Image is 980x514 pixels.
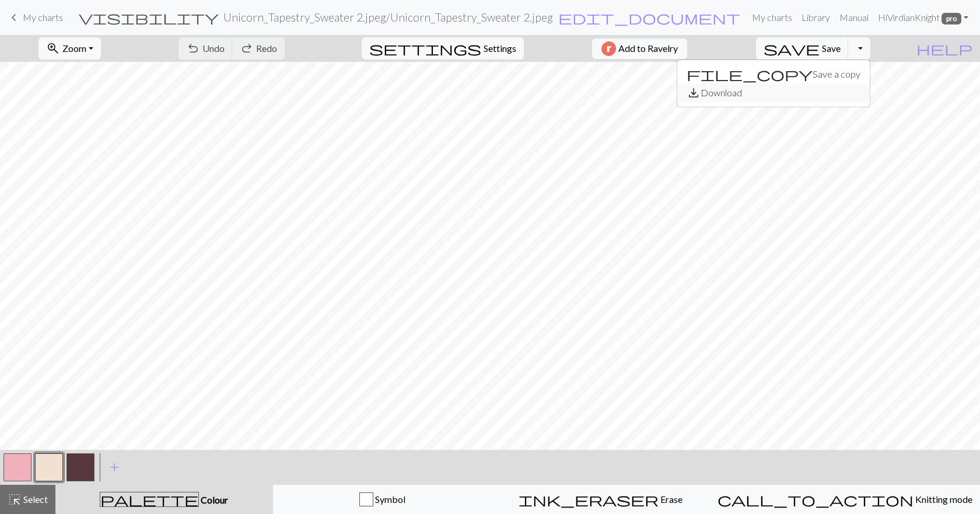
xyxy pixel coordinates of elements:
[7,8,63,27] a: My charts
[107,459,121,475] span: add
[373,494,405,505] span: Symbol
[797,6,835,29] a: Library
[756,37,849,60] button: Save
[484,41,516,55] span: Settings
[873,6,973,29] a: HiVirdianKnight pro
[369,40,481,57] span: settings
[717,491,914,508] span: call_to_action
[916,40,972,57] span: help
[659,494,682,505] span: Erase
[942,13,961,25] span: pro
[687,66,813,82] span: file_copy
[592,39,687,59] button: Add to Ravelry
[677,83,870,102] button: Download
[100,491,198,508] span: palette
[764,40,820,57] span: save
[710,485,980,514] button: Knitting mode
[62,43,86,54] span: Zoom
[22,494,48,505] span: Select
[369,41,481,55] i: Settings
[914,494,972,505] span: Knitting mode
[223,11,553,24] h2: Unicorn_Tapestry_Sweater 2.jpeg / Unicorn_Tapestry_Sweater 2.jpeg
[822,43,841,54] span: Save
[677,65,870,83] button: Save a copy
[558,9,740,26] span: edit_document
[7,9,21,26] span: keyboard_arrow_left
[747,6,797,29] a: My charts
[601,41,616,56] img: Ravelry
[46,40,60,57] span: zoom_in
[55,485,273,514] button: Colour
[618,41,678,56] span: Add to Ravelry
[199,494,228,505] span: Colour
[362,37,524,60] button: SettingsSettings
[491,485,710,514] button: Erase
[8,491,22,508] span: highlight_alt
[23,12,63,23] span: My charts
[519,491,659,508] span: ink_eraser
[79,9,219,26] span: visibility
[273,485,492,514] button: Symbol
[835,6,873,29] a: Manual
[687,85,701,101] span: save_alt
[38,37,101,60] button: Zoom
